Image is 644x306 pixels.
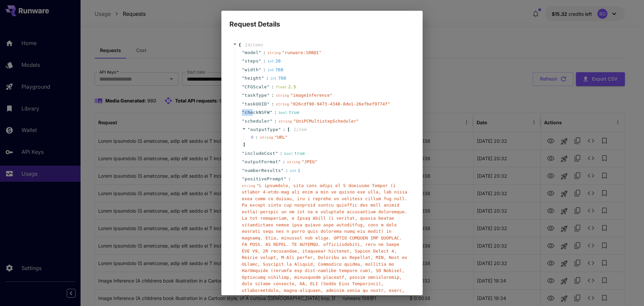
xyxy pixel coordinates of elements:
span: [ [287,126,290,133]
span: " [242,50,245,55]
span: " [242,168,245,173]
span: " [242,119,245,124]
span: string [278,119,292,124]
span: : [271,101,274,107]
span: " [242,93,245,98]
span: " imageInference " [290,93,332,98]
span: outputType [250,127,278,132]
span: : [263,58,266,64]
span: : [271,92,274,99]
h2: Request Details [221,11,423,30]
span: 0 [251,134,260,141]
span: string [276,102,289,106]
div: 1 [290,167,301,174]
span: int [267,68,274,72]
span: : [288,176,291,182]
span: 1 item [293,127,306,132]
span: positivePrompt [245,176,284,182]
span: scheduler [245,118,270,125]
span: " [242,159,245,164]
span: " [242,84,245,89]
span: " [242,67,245,72]
span: : [283,126,285,133]
span: " [278,127,281,132]
span: string [287,160,300,164]
span: : [263,67,266,73]
span: width [245,67,259,73]
span: " [259,58,261,63]
span: : [280,150,282,157]
span: " [284,176,286,181]
span: bool [278,111,287,115]
span: " [242,101,245,106]
div: true [284,150,305,157]
span: taskType [245,92,267,99]
span: " [267,93,270,98]
span: int [290,169,297,173]
span: : [274,118,277,125]
span: " [267,101,270,106]
div: true [278,109,299,116]
span: int [270,76,277,81]
span: " [259,67,261,72]
span: : [285,167,288,174]
span: int [267,59,274,63]
span: : [266,75,269,82]
span: " [242,151,245,156]
span: " [259,50,261,55]
span: : [283,159,285,165]
span: bool [284,151,293,156]
div: 2.5 [276,84,296,90]
span: " [278,159,281,164]
span: : [271,84,274,90]
span: " [242,58,245,63]
span: " [248,127,250,132]
span: ] [242,141,246,148]
span: : [274,109,277,116]
span: " [261,76,264,81]
span: " [275,151,278,156]
span: string [242,184,255,188]
span: CFGScale [245,84,267,90]
span: " JPEG " [302,159,317,164]
span: " 026cdf90-9473-4348-8de1-26efbef9774f " [290,101,390,106]
div: 20 [267,58,281,64]
span: : [263,49,266,56]
span: numberResults [245,167,281,174]
span: " [242,110,245,115]
div: 768 [270,75,286,82]
span: string [267,51,281,55]
span: " URL " [274,135,287,140]
span: steps [245,58,259,64]
span: string [276,93,289,98]
span: { [238,42,241,48]
span: float [276,85,287,89]
span: " [281,168,284,173]
span: includeCost [245,150,275,157]
span: 14 item s [245,42,263,47]
span: " [270,110,272,115]
div: : [255,134,258,141]
span: " runware:108@1 " [282,50,321,55]
span: string [260,135,273,140]
span: checkNSFW [245,109,270,116]
span: " [242,176,245,181]
span: " [242,76,245,81]
span: height [245,75,261,82]
div: 768 [267,67,283,73]
span: " [267,84,270,89]
span: " UniPCMultistepScheduler " [293,119,359,124]
span: outputFormat [245,159,278,165]
span: " [270,119,272,124]
span: model [245,49,259,56]
span: taskUUID [245,101,267,107]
